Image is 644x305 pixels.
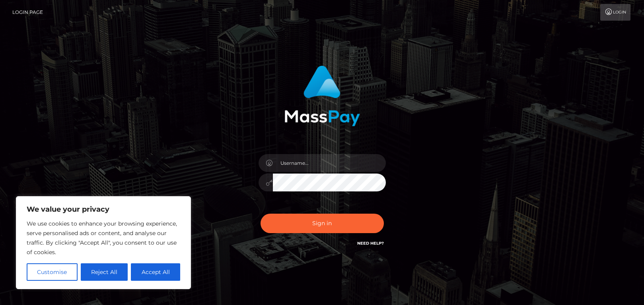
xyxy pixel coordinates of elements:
[27,219,180,257] p: We use cookies to enhance your browsing experience, serve personalised ads or content, and analys...
[27,263,78,281] button: Customise
[12,4,43,21] a: Login Page
[81,263,128,281] button: Reject All
[131,263,180,281] button: Accept All
[16,196,191,289] div: We value your privacy
[600,4,630,21] a: Login
[27,205,180,214] p: We value your privacy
